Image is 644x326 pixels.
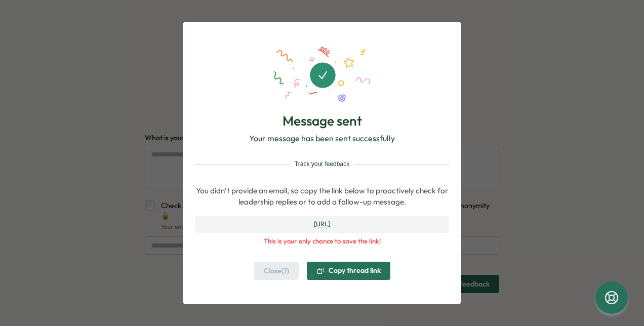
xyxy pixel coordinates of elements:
[195,185,449,208] p: You didn’t provide an email, so copy the link below to proactively check for leadership replies o...
[249,132,395,145] p: Your message has been sent successfully
[195,216,449,233] a: [URL]
[307,262,390,280] button: Copy thread link
[283,112,362,130] p: Message sent
[195,159,449,169] div: Track your feedback
[195,237,449,246] p: This is your only chance to save the link!
[316,267,381,275] div: Copy thread link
